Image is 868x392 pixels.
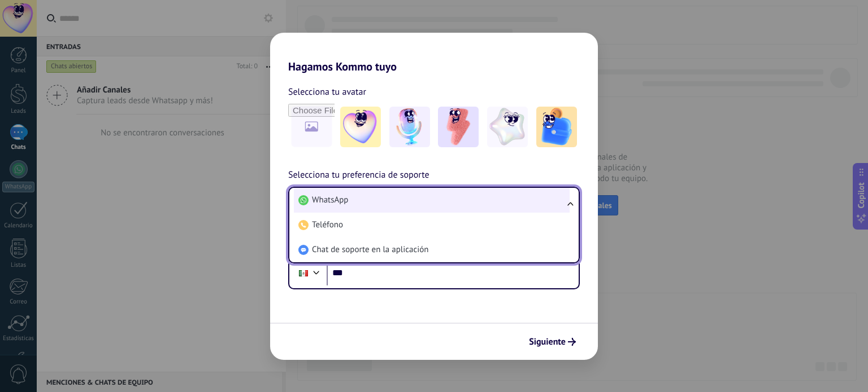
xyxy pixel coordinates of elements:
span: WhatsApp [312,195,348,206]
span: Teléfono [312,219,343,231]
img: -5.jpeg [536,107,577,147]
div: Mexico: + 52 [293,261,314,285]
h2: Hagamos Kommo tuyo [270,33,598,73]
button: Siguiente [524,332,581,351]
span: Selecciona tu avatar [288,85,366,99]
img: -3.jpeg [438,107,479,147]
img: -2.jpeg [389,107,430,147]
span: Siguiente [529,338,566,346]
img: -1.jpeg [340,107,381,147]
img: -4.jpeg [487,107,528,147]
span: Selecciona tu preferencia de soporte [288,168,429,183]
span: Chat de soporte en la aplicación [312,244,428,256]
